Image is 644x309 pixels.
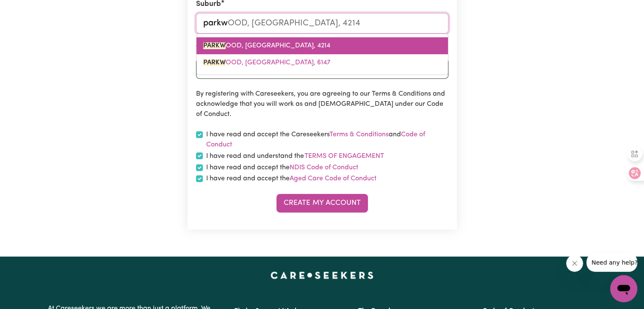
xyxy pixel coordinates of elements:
[586,253,637,272] iframe: Message from company
[203,42,226,49] mark: PARKW
[610,275,637,302] iframe: Button to launch messaging window
[196,89,448,119] p: By registering with Careseekers, you are agreeing to our Terms & Conditions and acknowledge that ...
[271,272,373,279] a: Careseekers home page
[5,6,51,13] span: Need any help?
[196,13,448,33] input: e.g. North Bondi, New South Wales
[276,194,368,212] button: Create My Account
[304,151,384,162] button: I have read and understand the
[203,59,330,66] span: OOD, [GEOGRAPHIC_DATA], 6147
[196,33,448,75] div: menu-options
[203,59,226,66] mark: PARKW
[206,151,384,162] label: I have read and understand the
[196,37,448,54] a: PARKWOOD, Queensland, 4214
[329,131,389,138] a: Terms & Conditions
[566,255,583,272] iframe: Close message
[290,164,358,171] a: NDIS Code of Conduct
[203,42,330,49] span: OOD, [GEOGRAPHIC_DATA], 4214
[206,131,425,148] a: Code of Conduct
[290,175,376,182] a: Aged Care Code of Conduct
[196,54,448,71] a: PARKWOOD, Western Australia, 6147
[206,174,376,184] label: I have read and accept the
[206,130,448,150] label: I have read and accept the Careseekers and
[206,163,358,173] label: I have read and accept the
